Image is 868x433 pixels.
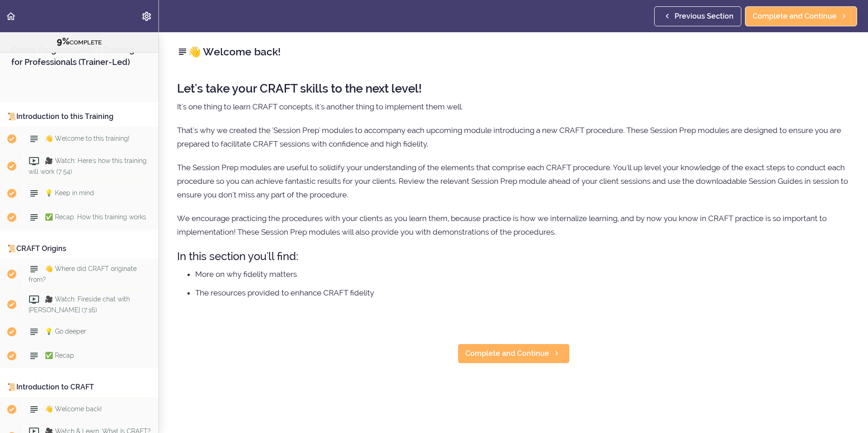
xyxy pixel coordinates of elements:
[195,268,850,280] li: More on why fidelity matters
[45,405,102,413] span: 👋 Welcome back!
[45,135,129,142] span: 👋 Welcome to this training!
[177,100,850,113] p: It's one thing to learn CRAFT concepts, it's another thing to implement them well.
[5,11,16,22] svg: Back to course curriculum
[45,328,86,335] span: 💡 Go deeper
[45,352,74,359] span: ✅ Recap
[675,11,734,22] span: Previous Section
[29,157,147,175] span: 🎥 Watch: Here's how this training will work (7:54)
[57,36,69,47] span: 9%
[11,36,147,48] div: COMPLETE
[177,249,850,264] h3: In this section you'll find:
[745,6,857,26] a: Complete and Continue
[45,189,94,197] span: 💡 Keep in mind
[465,348,549,359] span: Complete and Continue
[177,123,850,151] p: That's why we created the 'Session Prep' modules to accompany each upcoming module introducing a ...
[45,213,146,221] span: ✅ Recap: How this training works
[195,287,850,299] li: The resources provided to enhance CRAFT fidelity
[654,6,741,26] a: Previous Section
[753,11,837,22] span: Complete and Continue
[458,344,570,364] a: Complete and Continue
[177,212,850,239] p: We encourage practicing the procedures with your clients as you learn them, because practice is h...
[29,265,137,283] span: 👋 Where did CRAFT originate from?
[29,295,130,313] span: 🎥 Watch: Fireside chat with [PERSON_NAME] (7:16)
[177,161,850,202] p: The Session Prep modules are useful to solidify your understanding of the elements that comprise ...
[177,82,850,95] h2: Let's take your CRAFT skills to the next level!
[177,44,850,59] h2: 👋 Welcome back!
[141,11,152,22] svg: Settings Menu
